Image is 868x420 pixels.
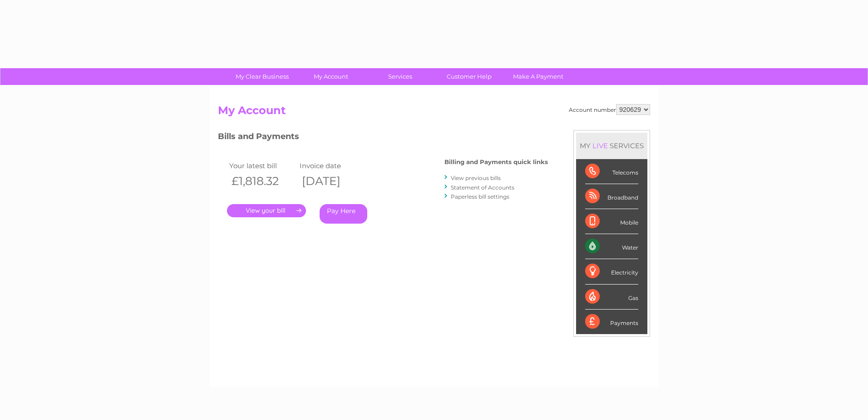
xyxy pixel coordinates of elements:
[218,104,650,121] h2: My Account
[501,68,576,85] a: Make A Payment
[585,209,638,234] div: Mobile
[218,130,548,146] h3: Bills and Payments
[451,193,509,200] a: Paperless bill settings
[451,175,501,181] a: View previous bills
[585,159,638,184] div: Telecoms
[451,184,514,191] a: Statement of Accounts
[297,160,368,172] td: Invoice date
[585,285,638,310] div: Gas
[576,133,647,159] div: MY SERVICES
[444,159,548,165] h4: Billing and Payments quick links
[294,68,369,85] a: My Account
[227,172,297,190] th: £1,818.32
[227,204,306,217] a: .
[585,234,638,259] div: Water
[225,68,300,85] a: My Clear Business
[297,172,368,190] th: [DATE]
[591,141,610,150] div: LIVE
[320,204,367,224] a: Pay Here
[585,310,638,334] div: Payments
[227,160,297,172] td: Your latest bill
[569,104,650,115] div: Account number
[432,68,507,85] a: Customer Help
[585,184,638,209] div: Broadband
[363,68,438,85] a: Services
[585,259,638,284] div: Electricity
